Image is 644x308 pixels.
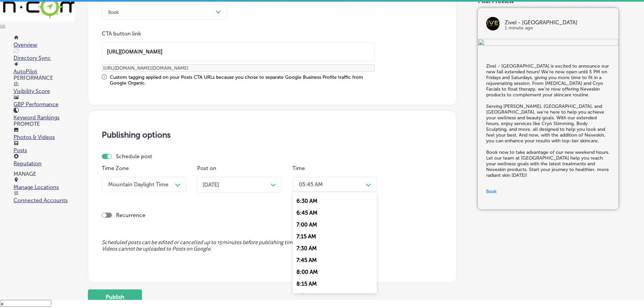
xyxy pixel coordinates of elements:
div: 6:45 AM [292,207,377,219]
p: Manage Locations [14,184,74,190]
a: Posts [14,141,74,153]
span: Book [486,189,497,194]
a: Visibility Score [14,81,74,94]
p: Post on [197,165,282,171]
div: Book [108,9,119,15]
div: 7:15 AM [292,231,377,242]
p: 1 minute ago [505,25,610,31]
a: Directory Sync [14,48,74,61]
div: 05:45 AM [299,181,323,188]
a: Connected Accounts [14,191,74,204]
div: 8:15 AM [292,278,377,290]
p: Keyword Rankings [14,114,74,121]
p: GBP Performance [14,101,74,108]
p: Zivel - [GEOGRAPHIC_DATA] [505,20,610,25]
span: Scheduled posts can be edited or cancelled up to 15 minutes before publishing time. Videos cannot... [102,239,443,252]
button: Publish [88,289,142,305]
p: Connected Accounts [14,197,74,204]
p: Time [292,165,377,171]
a: AutoPilot [14,62,74,75]
a: Reputation [14,154,74,167]
p: CTA button link [102,30,375,37]
img: 8046259a-c297-47bc-aa0e-7715bb62d040 [478,39,618,47]
h3: Publishing options [102,130,443,140]
p: Posts [14,147,74,153]
p: AutoPilot [14,68,74,75]
a: Photos & Videos [14,127,74,140]
p: PROMOTE [14,121,74,127]
p: PERFORMANCE [14,75,74,81]
span: [DATE] [202,182,219,188]
p: Reputation [14,160,74,167]
p: Overview [14,42,74,48]
a: Book [486,185,610,198]
a: Manage Locations [14,177,74,190]
div: Custom tagging applied on your Posts CTA URLs because you chose to separate Google Business Profi... [110,74,374,86]
a: Overview [14,35,74,48]
a: GBP Performance [14,95,74,108]
a: Keyword Rankings [14,108,74,121]
img: logo [486,17,500,30]
p: MANAGE [14,171,74,177]
div: 7:30 AM [292,242,377,254]
div: 7:00 AM [292,219,377,231]
p: Directory Sync [14,55,74,61]
label: Recurrence [116,212,145,218]
p: Visibility Score [14,88,74,94]
div: 8:00 AM [292,266,377,278]
div: 6:30 AM [292,195,377,207]
div: 8:30 AM [292,290,377,302]
div: Mountain Daylight Time [108,181,168,188]
p: Time Zone [102,165,186,171]
h5: Zivel - [GEOGRAPHIC_DATA] is excited to announce our new fall extended hours! We’re now open unti... [486,63,610,178]
div: 7:45 AM [292,254,377,266]
p: Photos & Videos [14,134,74,140]
label: Schedule post [116,153,152,160]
